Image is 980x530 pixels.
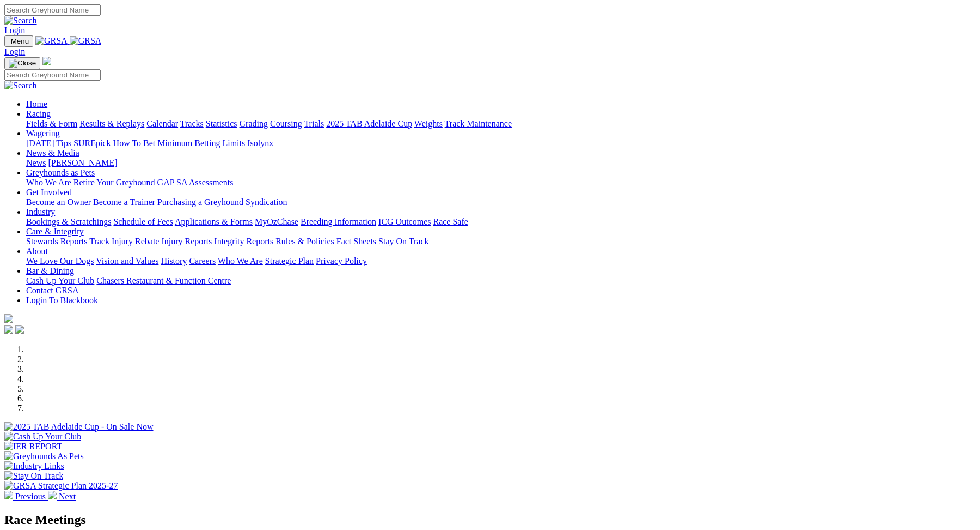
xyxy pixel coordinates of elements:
img: Cash Up Your Club [4,432,81,442]
img: chevron-left-pager-white.svg [4,491,13,499]
a: Weights [414,119,443,128]
a: Contact GRSA [26,286,78,295]
img: Greyhounds As Pets [4,451,84,461]
a: Become an Owner [26,197,91,207]
span: Previous [15,492,46,501]
a: How To Bet [113,138,156,148]
div: News & Media [26,158,976,168]
div: Greyhounds as Pets [26,178,976,188]
a: Next [48,492,76,501]
div: Get Involved [26,197,976,207]
a: Calendar [146,119,178,128]
img: logo-grsa-white.png [4,314,13,323]
a: Injury Reports [161,237,212,246]
a: Trials [304,119,324,128]
a: Coursing [270,119,302,128]
a: Greyhounds as Pets [26,168,95,177]
a: Strategic Plan [265,256,314,266]
a: Privacy Policy [316,256,367,266]
a: About [26,246,48,256]
div: Care & Integrity [26,237,976,246]
a: Stewards Reports [26,237,87,246]
img: Search [4,16,37,26]
span: Menu [11,37,29,45]
div: Industry [26,217,976,227]
img: Close [9,59,36,68]
a: Careers [189,256,216,266]
a: Applications & Forms [175,217,253,226]
input: Search [4,4,101,16]
a: Chasers Restaurant & Function Centre [96,276,231,285]
a: Rules & Policies [275,237,334,246]
a: Syndication [246,197,287,207]
a: History [161,256,187,266]
a: MyOzChase [255,217,298,226]
h2: Race Meetings [4,513,976,527]
a: Purchasing a Greyhound [157,197,243,207]
input: Search [4,69,101,81]
div: Racing [26,119,976,129]
div: About [26,256,976,266]
a: News & Media [26,148,79,158]
a: Login [4,47,25,56]
a: Racing [26,109,51,118]
div: Bar & Dining [26,276,976,286]
a: Minimum Betting Limits [157,138,245,148]
img: facebook.svg [4,325,13,334]
img: chevron-right-pager-white.svg [48,491,57,499]
img: logo-grsa-white.png [42,57,51,65]
a: Who We Are [26,178,71,187]
a: Get Involved [26,188,72,197]
a: Industry [26,207,55,216]
a: Isolynx [247,138,273,148]
a: GAP SA Assessments [157,178,234,187]
a: Schedule of Fees [113,217,173,226]
a: [DATE] Tips [26,138,71,148]
div: Wagering [26,138,976,148]
a: Home [26,99,47,109]
button: Toggle navigation [4,35,33,47]
a: Become a Trainer [93,197,155,207]
a: [PERSON_NAME] [48,158,117,167]
a: Breeding Information [301,217,376,226]
span: Next [59,492,76,501]
a: Tracks [180,119,204,128]
img: GRSA Strategic Plan 2025-27 [4,481,118,491]
a: 2025 TAB Adelaide Cup [326,119,412,128]
img: 2025 TAB Adelaide Cup - On Sale Now [4,422,154,432]
img: GRSA [70,36,102,46]
img: twitter.svg [15,325,24,334]
a: Results & Replays [79,119,144,128]
a: Stay On Track [378,237,428,246]
a: Grading [240,119,268,128]
a: Track Injury Rebate [89,237,159,246]
a: Vision and Values [96,256,158,266]
a: We Love Our Dogs [26,256,94,266]
button: Toggle navigation [4,57,40,69]
a: Login To Blackbook [26,296,98,305]
a: Race Safe [433,217,468,226]
img: IER REPORT [4,442,62,451]
a: Wagering [26,129,60,138]
img: GRSA [35,36,68,46]
a: Who We Are [218,256,263,266]
a: Care & Integrity [26,227,84,236]
a: Cash Up Your Club [26,276,94,285]
a: ICG Outcomes [378,217,431,226]
a: Integrity Reports [214,237,273,246]
a: Retire Your Greyhound [73,178,155,187]
a: Previous [4,492,48,501]
a: Bar & Dining [26,266,74,275]
a: Fact Sheets [336,237,376,246]
img: Search [4,81,37,91]
a: Track Maintenance [445,119,512,128]
a: SUREpick [73,138,111,148]
a: News [26,158,46,167]
img: Stay On Track [4,471,63,481]
a: Bookings & Scratchings [26,217,111,226]
img: Industry Links [4,461,64,471]
a: Fields & Form [26,119,77,128]
a: Statistics [206,119,237,128]
a: Login [4,26,25,35]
